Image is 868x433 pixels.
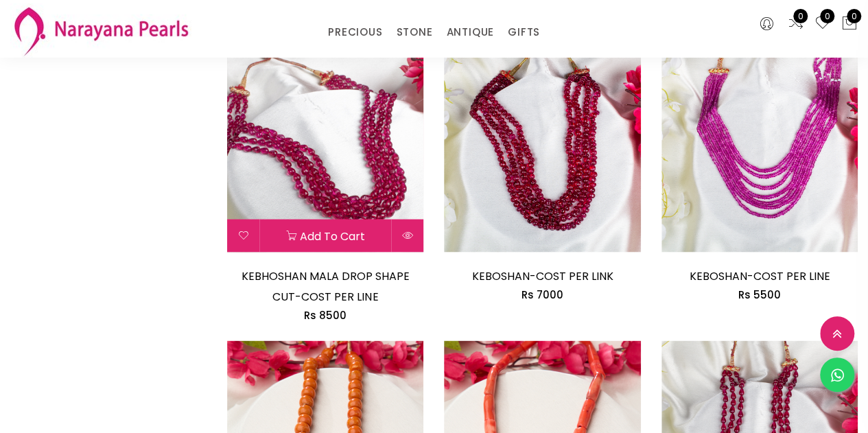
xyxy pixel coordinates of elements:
[508,22,540,43] a: GIFTS
[847,9,861,23] span: 0
[328,22,382,43] a: PRECIOUS
[814,15,831,33] a: 0
[242,268,410,304] a: KEBHOSHAN MALA DROP SHAPE CUT-COST PER LINE
[304,307,347,322] span: Rs 8500
[793,9,808,23] span: 0
[227,219,259,252] button: Add to wishlist
[472,268,613,283] a: KEBOSHAN-COST PER LINK
[820,9,834,23] span: 0
[260,219,390,252] button: Add to cart
[521,287,563,301] span: Rs 7000
[391,219,423,252] button: Quick View
[446,22,494,43] a: ANTIQUE
[738,287,781,301] span: Rs 5500
[841,15,858,33] button: 0
[788,15,804,33] a: 0
[689,268,830,283] a: KEBOSHAN-COST PER LINE
[396,22,432,43] a: STONE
